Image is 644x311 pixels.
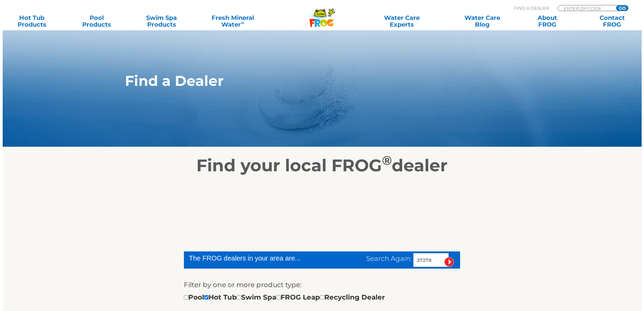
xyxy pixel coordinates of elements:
sup: ∞ [241,20,244,25]
div: The FROG dealers in your area are... [189,253,325,263]
a: Fresh MineralWater∞ [201,14,264,28]
div: Pool Hot Tub Swim Spa FROG Leap Recycling Dealer [184,292,385,303]
h2: Find your local FROG dealer [115,155,529,176]
a: ContactFROG [587,14,637,28]
a: Water CareBlog [457,14,508,28]
input: Zip Code Form [563,5,609,11]
a: AboutFROG [522,14,573,28]
span: Search Again: [366,254,412,263]
input: GO [616,5,628,11]
a: Hot TubProducts [7,14,57,28]
h1: Find a Dealer [125,73,488,89]
a: Swim SpaProducts [136,14,187,28]
a: PoolProducts [72,14,122,28]
input: Submit [444,257,454,267]
a: Water CareExperts [361,14,443,28]
p: Find A Dealer [514,5,549,11]
sup: ® [382,153,392,168]
label: Filter by one or more product type: [184,279,301,290]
